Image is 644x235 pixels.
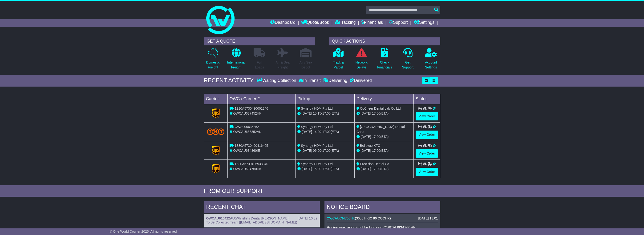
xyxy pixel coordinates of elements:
a: InternationalFreight [227,48,246,72]
span: 17:00 [322,112,331,115]
span: Whitehills Dental [PERSON_NAME] [236,216,288,220]
p: Air & Sea Freight [276,60,290,70]
td: OWC / Carrier # [227,94,296,104]
div: In Transit [297,78,322,83]
span: [DATE] [361,135,371,139]
a: Dashboard [270,19,296,27]
span: [DATE] [302,167,312,171]
span: 14:00 [313,130,321,134]
a: Tracking [335,19,356,27]
span: Precision Dental Co [360,162,389,166]
div: NOTICE BOARD [324,201,440,214]
div: (ETA) [356,167,412,171]
span: © One World Courier 2025. All rights reserved. [110,230,178,233]
p: International Freight [227,60,245,70]
div: FROM OUR SUPPORT [204,188,440,195]
div: - (ETA) [297,129,352,134]
span: 3685 HKIC 86 COCHR [356,216,390,220]
span: OWCAU634360IE [233,149,260,152]
div: [DATE] 10:32 [298,216,317,220]
span: To Be Collected Team ([EMAIL_ADDRESS][DOMAIN_NAME]) [206,220,297,224]
img: GetCarrierServiceLogo [212,146,220,155]
span: 09:00 [313,149,321,152]
div: ( ) [206,216,317,220]
a: View Order [416,112,438,120]
td: Pickup [296,94,355,104]
div: ( ) [327,216,438,220]
div: QUICK ACTIONS [329,37,440,45]
span: 17:00 [372,135,380,139]
img: GetCarrierServiceLogo [212,164,220,173]
img: TNT_Domestic.png [207,128,225,135]
span: Bellevue KFO [360,144,380,147]
span: [DATE] [361,112,371,115]
a: View Order [416,149,438,158]
span: 17:00 [372,167,380,171]
a: View Order [416,168,438,176]
p: Network Delays [355,60,367,70]
span: [GEOGRAPHIC_DATA] Dental Care [356,125,405,134]
span: [DATE] [302,130,312,134]
span: [DATE] [302,149,312,152]
div: Delivered [348,78,372,83]
span: [DATE] [302,112,312,115]
span: OWCAU634760HK [233,167,261,171]
td: Carrier [204,94,227,104]
span: [DATE] [361,149,371,152]
p: Check Financials [377,60,392,70]
div: RECENT CHAT [204,201,320,214]
div: Delivering [322,78,348,83]
div: (ETA) [356,111,412,116]
a: GetSupport [402,48,414,72]
p: Domestic Freight [206,60,220,70]
a: Settings [414,19,434,27]
span: CoCheer Dental Lab Co Ltd [360,107,401,110]
span: 15:15 [313,112,321,115]
div: GET A QUOTE [204,37,315,45]
span: 17:00 [322,130,331,134]
span: 1Z30A5730490001246 [235,107,268,110]
a: AccountSettings [425,48,437,72]
a: NetworkDelays [355,48,368,72]
a: Quote/Book [301,19,329,27]
div: [DATE] 13:01 [418,216,438,220]
span: 1Z30A5730495938940 [235,162,268,166]
span: 17:00 [372,112,380,115]
p: Track a Parcel [333,60,344,70]
a: CheckFinancials [377,48,392,72]
td: Status [413,94,440,104]
span: 17:00 [322,149,331,152]
span: Synergy HDM Pty Ltd [301,162,333,166]
div: Waiting Collection [257,78,297,83]
a: OWCAU634760HK [327,216,355,220]
span: OWCAU635852AU [233,130,261,134]
div: (ETA) [356,148,412,153]
a: DomesticFreight [206,48,220,72]
a: Track aParcel [333,48,344,72]
p: Air / Sea Depot [300,60,312,70]
p: Get Support [402,60,413,70]
a: View Order [416,131,438,139]
span: [DATE] [361,167,371,171]
a: OWCAU615422AU [206,216,235,220]
span: Synergy HDM Pty Ltd [301,125,333,129]
span: 17:00 [372,149,380,152]
span: 17:00 [322,167,331,171]
span: 15:30 [313,167,321,171]
span: OWS000635852 [235,125,259,129]
a: Financials [361,19,383,27]
div: - (ETA) [297,148,352,153]
p: Account Settings [425,60,437,70]
div: RECENT ACTIVITY - [204,77,257,84]
div: - (ETA) [297,111,352,116]
td: Delivery [354,94,413,104]
p: Full Loads [254,60,265,70]
img: GetCarrierServiceLogo [212,108,220,118]
p: Pricing was approved for booking OWCAU634760HK. [327,225,438,230]
span: Synergy HDM Pty Ltd [301,144,333,147]
span: Synergy HDM Pty Ltd [301,107,333,110]
span: 1Z30A5730490416405 [235,144,268,147]
div: - (ETA) [297,167,352,171]
span: OWCAU637452HK [233,112,261,115]
div: (ETA) [356,134,412,139]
